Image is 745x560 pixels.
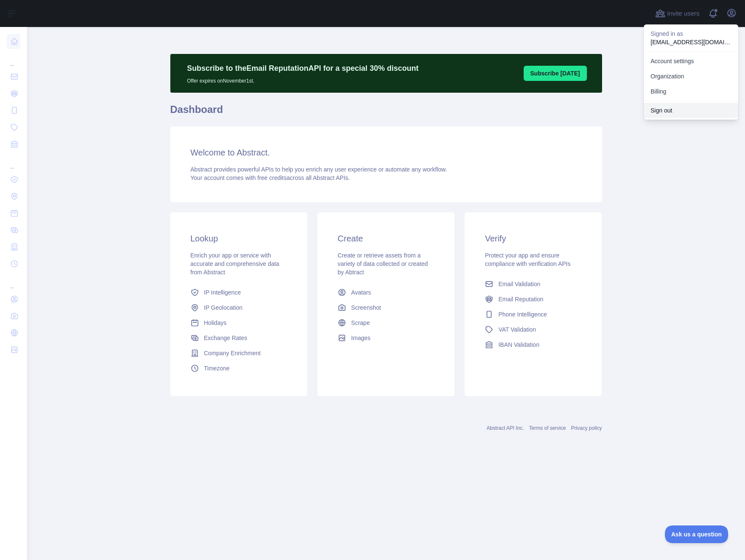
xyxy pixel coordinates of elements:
a: Screenshot [334,300,438,315]
span: Protect your app and ensure compliance with verification APIs [485,252,570,267]
a: IP Geolocation [187,300,290,315]
h1: Dashboard [170,103,602,123]
span: Holidays [204,319,227,327]
span: Create or retrieve assets from a variety of data collected or created by Abtract [338,252,428,276]
a: Email Validation [481,276,585,292]
span: IP Intelligence [204,288,241,297]
span: Phone Intelligence [498,310,547,319]
span: IP Geolocation [204,303,243,312]
span: VAT Validation [498,325,536,334]
a: Account settings [644,54,738,69]
p: Signed in as [651,29,732,38]
a: Abstract API Inc. [487,425,524,431]
a: Email Reputation [481,292,585,307]
span: Email Validation [498,280,540,288]
span: Invite users [667,9,699,19]
span: Your account comes with across all Abstract APIs. [191,174,350,181]
a: Holidays [187,315,290,330]
span: Screenshot [351,303,381,312]
button: Billing [644,84,738,99]
iframe: Toggle Customer Support [665,525,728,543]
span: Timezone [204,364,230,372]
span: Abstract provides powerful APIs to help you enrich any user experience or automate any workflow. [191,166,447,173]
p: Subscribe to the Email Reputation API for a special 30 % discount [187,62,419,74]
p: Offer expires on November 1st. [187,74,419,84]
a: Company Enrichment [187,346,290,361]
div: ... [7,153,20,170]
a: IP Intelligence [187,285,290,300]
a: Avatars [334,285,438,300]
span: IBAN Validation [498,340,539,349]
a: Privacy policy [571,425,602,431]
span: Images [351,334,371,342]
span: free credits [258,174,287,181]
div: ... [7,273,20,290]
div: ... [7,51,20,67]
span: Avatars [351,288,371,297]
a: VAT Validation [481,322,585,337]
span: Exchange Rates [204,334,247,342]
a: Organization [644,69,738,84]
button: Subscribe [DATE] [524,66,587,81]
a: Exchange Rates [187,330,290,346]
a: Timezone [187,361,290,376]
h3: Verify [485,233,581,244]
h3: Create [338,233,434,244]
button: Invite users [654,7,701,20]
span: Scrape [351,319,370,327]
p: [EMAIL_ADDRESS][DOMAIN_NAME] [651,38,732,46]
a: IBAN Validation [481,337,585,352]
h3: Welcome to Abstract. [191,147,582,158]
span: Email Reputation [498,295,543,303]
span: Enrich your app or service with accurate and comprehensive data from Abstract [191,252,280,276]
span: Company Enrichment [204,349,261,357]
a: Scrape [334,315,438,330]
a: Terms of service [529,425,566,431]
a: Phone Intelligence [481,307,585,322]
a: Images [334,330,438,346]
button: Sign out [644,103,738,118]
h3: Lookup [191,233,287,244]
